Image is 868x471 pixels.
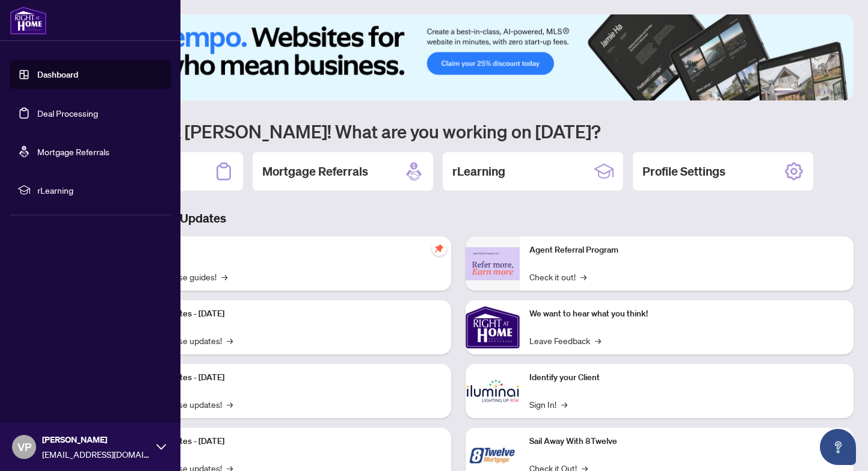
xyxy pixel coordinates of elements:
[37,69,78,80] a: Dashboard
[126,435,442,448] p: Platform Updates - [DATE]
[63,14,854,100] img: Slide 0
[126,244,442,257] p: Self-Help
[37,183,162,197] span: rLearning
[827,88,832,93] button: 5
[561,398,567,411] span: →
[529,244,845,257] p: Agent Referral Program
[17,439,31,455] span: VP
[529,371,845,384] p: Identify your Client
[529,334,601,347] a: Leave Feedback→
[42,433,150,446] span: [PERSON_NAME]
[817,88,822,93] button: 4
[37,108,98,119] a: Deal Processing
[42,448,150,461] span: [EMAIL_ADDRESS][DOMAIN_NAME]
[227,334,233,347] span: →
[837,88,842,93] button: 6
[452,163,505,180] h2: rLearning
[466,247,520,280] img: Agent Referral Program
[466,300,520,354] img: We want to hear what you think!
[798,88,803,93] button: 2
[580,270,586,283] span: →
[529,307,845,321] p: We want to hear what you think!
[227,398,233,411] span: →
[126,307,442,321] p: Platform Updates - [DATE]
[10,6,47,35] img: logo
[126,371,442,384] p: Platform Updates - [DATE]
[63,120,854,143] h1: Welcome back [PERSON_NAME]! What are you working on [DATE]?
[466,364,520,418] img: Identify your Client
[529,398,567,411] a: Sign In!→
[642,163,725,180] h2: Profile Settings
[529,435,845,448] p: Sail Away With 8Twelve
[808,88,813,93] button: 3
[221,270,227,283] span: →
[529,270,586,283] a: Check it out!→
[37,146,109,157] a: Mortgage Referrals
[820,429,856,465] button: Open asap
[432,241,446,256] span: pushpin
[774,88,793,93] button: 1
[262,163,368,180] h2: Mortgage Referrals
[63,210,854,227] h3: Brokerage & Industry Updates
[595,334,601,347] span: →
